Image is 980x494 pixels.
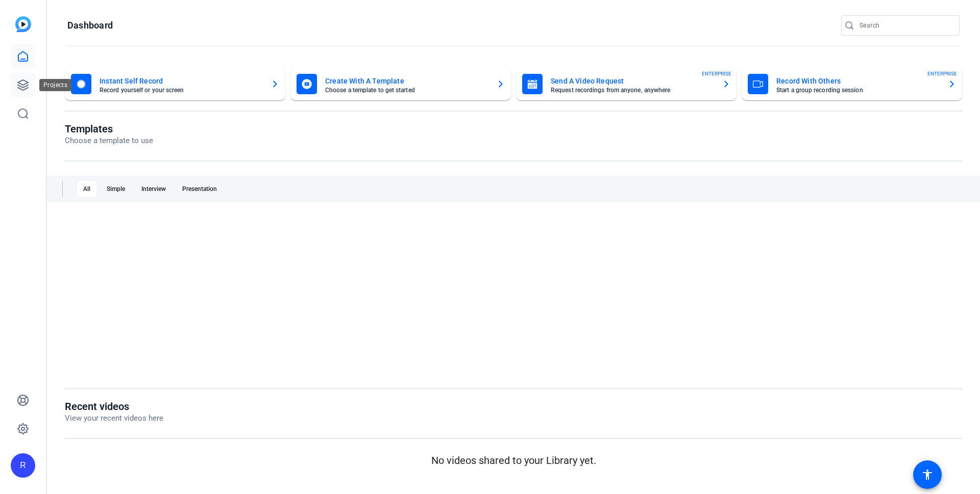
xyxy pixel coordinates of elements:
h1: Dashboard [67,19,113,32]
div: Presentation [176,181,223,197]
div: All [77,181,96,197]
div: Projects [39,79,71,91]
h1: Recent videos [65,400,163,413]
mat-card-title: Record With Others [776,75,940,87]
mat-card-subtitle: Choose a template to get started [325,87,488,93]
div: Interview [135,181,172,197]
button: Send A Video RequestRequest recordings from anyone, anywhereENTERPRISE [516,68,737,100]
button: Instant Self RecordRecord yourself or your screen [65,68,285,100]
mat-card-subtitle: Start a group recording session [776,87,940,93]
mat-icon: accessibility [921,469,934,481]
mat-card-subtitle: Record yourself or your screen [100,87,263,93]
div: Simple [101,181,131,197]
span: ENTERPRISE [702,70,731,77]
mat-card-title: Instant Self Record [100,75,263,87]
mat-card-title: Create With A Template [325,75,488,87]
mat-card-subtitle: Request recordings from anyone, anywhere [551,87,714,93]
button: Record With OthersStart a group recording sessionENTERPRISE [742,68,962,100]
div: R [11,453,35,478]
h1: Templates [65,123,153,135]
input: Search [860,19,951,32]
p: Choose a template to use [65,135,153,147]
img: blue-gradient.svg [15,16,31,32]
p: View your recent videos here [65,413,163,424]
mat-card-title: Send A Video Request [551,75,714,87]
button: Create With A TemplateChoose a template to get started [290,68,511,100]
p: No videos shared to your Library yet. [65,453,962,468]
span: ENTERPRISE [927,70,957,77]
